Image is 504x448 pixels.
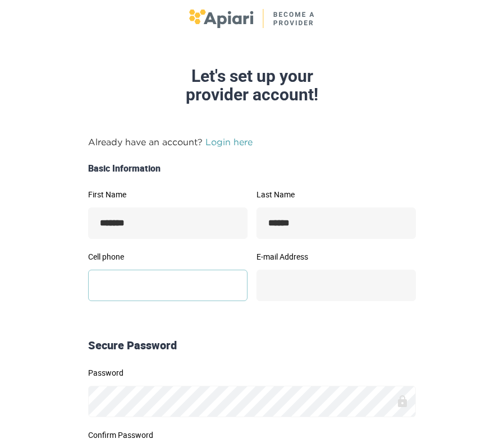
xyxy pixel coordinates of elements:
[88,191,248,198] label: First Name
[84,338,420,354] div: Secure Password
[88,431,416,439] label: Confirm Password
[88,369,416,377] label: Password
[256,253,416,261] label: E-mail Address
[88,253,248,261] label: Cell phone
[256,191,416,198] label: Last Name
[88,135,416,149] p: Already have an account?
[189,9,315,28] img: logo
[205,137,253,147] a: Login here
[84,162,420,175] div: Basic Information
[15,67,489,104] div: Let's set up your provider account!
